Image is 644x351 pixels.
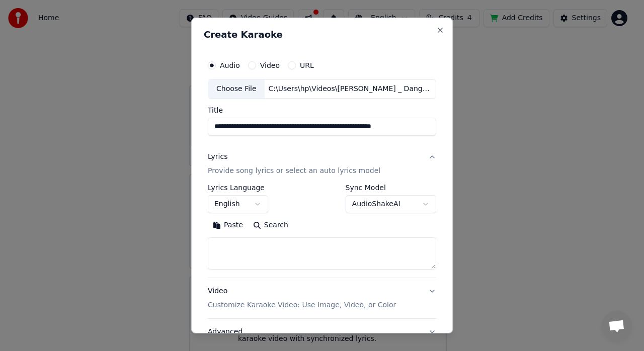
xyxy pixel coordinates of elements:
[208,217,248,233] button: Paste
[346,184,436,191] label: Sync Model
[208,166,380,176] p: Provide song lyrics or select an auto lyrics model
[260,62,280,69] label: Video
[208,286,396,310] div: Video
[265,84,436,94] div: C:\Users\hp\Videos\[PERSON_NAME] _ Dangdut [OFFICIAL MUSIC VIDEO].mp4
[208,319,436,345] button: Advanced
[204,30,440,39] h2: Create Karaoke
[208,107,436,114] label: Title
[208,152,227,162] div: Lyrics
[208,80,265,98] div: Choose File
[208,300,396,310] p: Customize Karaoke Video: Use Image, Video, or Color
[220,62,240,69] label: Audio
[208,184,268,191] label: Lyrics Language
[248,217,293,233] button: Search
[300,62,314,69] label: URL
[208,184,436,278] div: LyricsProvide song lyrics or select an auto lyrics model
[208,278,436,318] button: VideoCustomize Karaoke Video: Use Image, Video, or Color
[208,144,436,184] button: LyricsProvide song lyrics or select an auto lyrics model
